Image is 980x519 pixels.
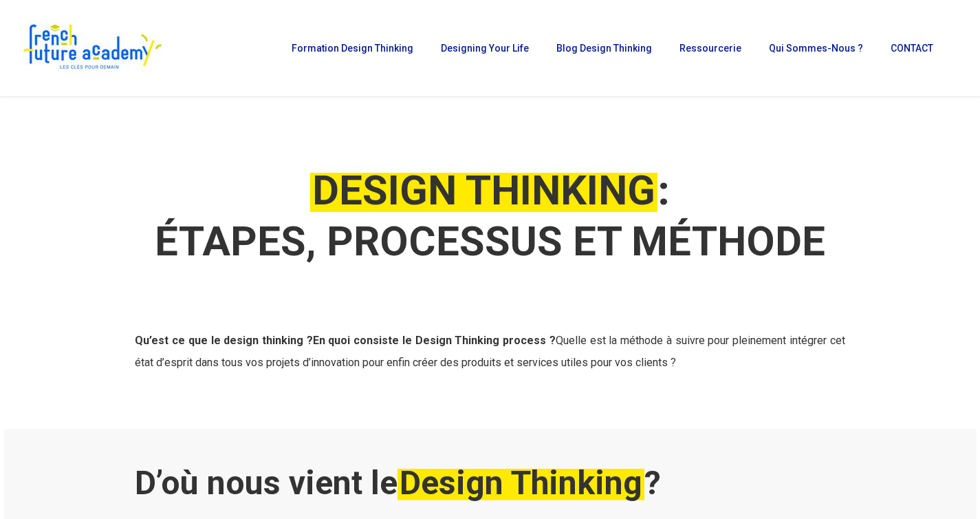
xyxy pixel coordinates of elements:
[891,43,933,54] span: CONTACT
[769,43,863,54] span: Qui sommes-nous ?
[292,43,413,54] span: Formation Design Thinking
[135,334,845,369] span: Quelle est la méthode à suivre pour pleinement intégrer cet état d’esprit dans tous vos projets d...
[19,21,164,76] img: French Future Academy
[285,43,420,53] a: Formation Design Thinking
[310,166,670,215] strong: :
[135,463,661,502] strong: D’où nous vient le ?
[135,334,556,347] strong: En quoi consiste le Design Thinking process ?
[549,43,659,53] a: Blog Design Thinking
[673,43,748,53] a: Ressourcerie
[679,43,741,54] span: Ressourcerie
[556,43,652,54] span: Blog Design Thinking
[155,217,825,266] strong: ÉTAPES, PROCESSUS ET MÉTHODE
[884,43,940,53] a: CONTACT
[135,334,312,347] span: Qu’est ce que le design thinking ?
[762,43,870,53] a: Qui sommes-nous ?
[398,463,644,502] em: Design Thinking
[441,43,529,54] span: Designing Your Life
[434,43,536,53] a: Designing Your Life
[310,166,657,215] em: DESIGN THINKING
